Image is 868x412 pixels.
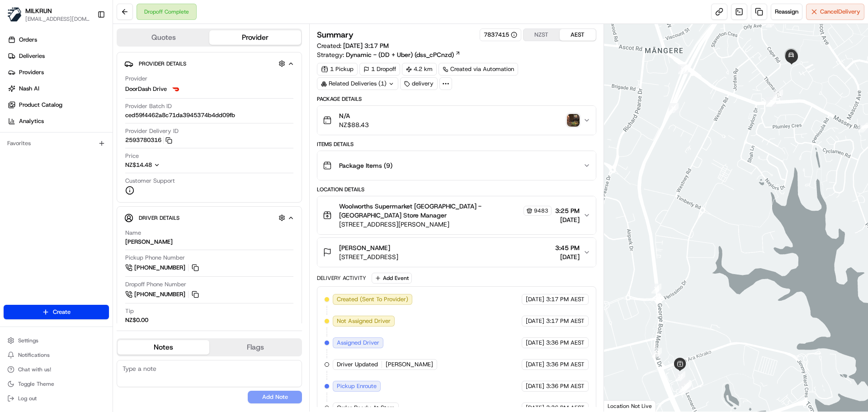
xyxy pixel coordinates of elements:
span: Toggle Theme [18,380,54,388]
button: N/ANZ$88.43photo_proof_of_delivery image [317,106,595,135]
span: Cancel Delivery [820,8,860,16]
span: 3:25 PM [555,206,580,215]
button: Provider Details [124,56,294,71]
div: 1 [858,123,868,133]
span: Tip [125,307,134,315]
img: photo_proof_of_delivery image [567,114,580,127]
span: Providers [19,68,44,76]
span: N/A [339,111,369,120]
div: 14 [681,380,691,390]
button: Notes [118,340,209,355]
button: AEST [560,29,596,41]
h3: Summary [317,31,354,39]
span: [DATE] [526,404,544,412]
div: 17 [675,371,685,381]
div: Favorites [4,136,109,151]
span: Woolworths Supermarket [GEOGRAPHIC_DATA] - [GEOGRAPHIC_DATA] Store Manager [339,202,521,220]
span: Created (Sent To Provider) [337,295,408,303]
button: 7837415 [484,31,517,39]
span: Order Ready At Store [337,404,395,412]
button: Flags [209,340,301,355]
button: Package Items (9) [317,151,595,180]
span: Create [53,308,71,316]
span: [PHONE_NUMBER] [134,264,185,272]
span: 3:36 PM AEST [546,360,585,369]
div: 1 Pickup [317,63,358,76]
span: Reassign [775,8,798,16]
span: Provider Details [139,60,186,67]
a: [PHONE_NUMBER] [125,289,200,299]
span: 3:17 PM AEST [546,295,585,303]
button: Quotes [118,30,209,45]
span: 9483 [534,207,548,214]
span: Settings [18,337,38,344]
span: 3:45 PM [555,243,580,252]
div: Strategy: [317,50,461,59]
div: 3 [766,97,776,107]
button: Chat with us! [4,363,109,376]
span: Dynamic - (DD + Uber) (dss_cPCnzd) [346,50,454,59]
span: Chat with us! [18,366,51,373]
div: Location Not Live [604,400,656,412]
div: 18 [651,284,661,294]
span: Package Items ( 9 ) [339,161,392,170]
span: NZ$14.48 [125,161,152,169]
button: [PERSON_NAME][STREET_ADDRESS]3:45 PM[DATE] [317,238,595,267]
span: Orders [19,36,37,44]
span: Pickup Phone Number [125,254,185,262]
span: [STREET_ADDRESS][PERSON_NAME] [339,220,551,229]
span: NZ$88.43 [339,120,369,129]
span: Driver Updated [337,360,378,369]
a: Product Catalog [4,98,113,112]
div: [PERSON_NAME] [125,238,173,246]
a: Deliveries [4,49,113,63]
a: Providers [4,65,113,80]
span: Driver Details [139,214,179,222]
span: [DATE] [555,215,580,224]
div: 11 [669,103,679,113]
span: Not Assigned Driver [337,317,391,325]
a: Analytics [4,114,113,128]
a: Created via Automation [439,63,518,76]
span: 3:36 PM AEST [546,382,585,390]
button: CancelDelivery [806,4,864,20]
div: 19 [678,64,688,74]
button: Notifications [4,349,109,361]
span: DoorDash Drive [125,85,167,93]
button: Create [4,305,109,319]
div: delivery [400,77,438,90]
div: Delivery Activity [317,275,366,282]
span: 3:17 PM AEST [546,317,585,325]
a: Nash AI [4,81,113,96]
button: Woolworths Supermarket [GEOGRAPHIC_DATA] - [GEOGRAPHIC_DATA] Store Manager9483[STREET_ADDRESS][PE... [317,196,595,234]
div: 13 [680,380,690,390]
span: Dropoff Phone Number [125,280,186,289]
span: Log out [18,395,37,402]
span: Provider [125,75,147,83]
span: [DATE] [526,382,544,390]
button: Toggle Theme [4,378,109,390]
button: [EMAIL_ADDRESS][DOMAIN_NAME] [25,15,90,23]
span: Analytics [19,117,44,125]
a: Orders [4,33,113,47]
div: 20 [773,90,783,99]
img: MILKRUN [7,7,22,22]
div: 1 Dropoff [359,63,400,76]
button: 2593780316 [125,136,172,144]
button: MILKRUNMILKRUN[EMAIL_ADDRESS][DOMAIN_NAME] [4,4,94,25]
span: [DATE] [526,360,544,369]
div: 4 [766,18,776,28]
button: [PHONE_NUMBER] [125,263,200,273]
span: Product Catalog [19,101,62,109]
span: [DATE] 3:17 PM [343,42,389,50]
span: 3:36 PM AEST [546,339,585,347]
span: [STREET_ADDRESS] [339,252,398,261]
div: 16 [679,383,689,393]
button: Provider [209,30,301,45]
span: ced59f4462a8c71da3945374b4dd09fb [125,111,235,119]
button: MILKRUN [25,6,52,15]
